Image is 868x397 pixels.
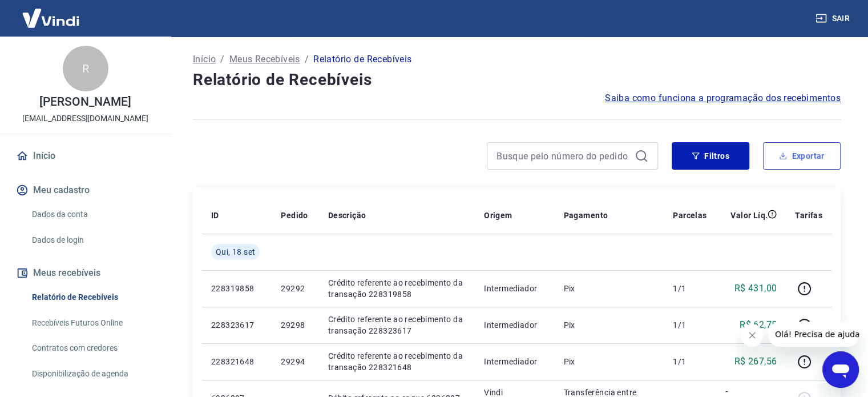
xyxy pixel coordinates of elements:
[27,286,157,309] a: Relatório de Recebíveis
[673,283,706,294] p: 1/1
[328,314,466,336] p: Crédito referente ao recebimento da transação 228323617
[484,283,545,294] p: Intermediador
[813,8,854,29] button: Sair
[220,53,224,66] p: /
[193,53,216,66] a: Início
[768,322,859,347] iframe: Mensagem da empresa
[740,318,777,332] p: R$ 62,75
[672,142,749,170] button: Filtros
[193,69,841,91] h4: Relatório de Recebíveis
[211,319,263,331] p: 228323617
[564,283,655,294] p: Pix
[27,311,157,335] a: Recebíveis Futuros Online
[7,8,96,17] span: Olá! Precisa de ajuda?
[564,210,608,221] p: Pagamento
[27,336,157,360] a: Contratos com credores
[14,178,157,203] button: Meu cadastro
[14,143,157,169] a: Início
[673,319,706,331] p: 1/1
[281,210,308,221] p: Pedido
[673,356,706,367] p: 1/1
[39,96,131,108] p: [PERSON_NAME]
[673,210,706,221] p: Parcelas
[741,324,764,347] iframe: Fechar mensagem
[211,210,219,221] p: ID
[328,277,466,300] p: Crédito referente ao recebimento da transação 228319858
[328,350,466,373] p: Crédito referente ao recebimento da transação 228321648
[305,53,309,66] p: /
[484,319,545,331] p: Intermediador
[22,113,148,125] p: [EMAIL_ADDRESS][DOMAIN_NAME]
[605,91,841,105] a: Saiba como funciona a programação dos recebimentos
[564,319,655,331] p: Pix
[763,142,841,170] button: Exportar
[484,210,512,221] p: Origem
[281,356,309,367] p: 29294
[27,362,157,386] a: Disponibilização de agenda
[229,53,300,66] a: Meus Recebíveis
[27,228,157,252] a: Dados de login
[211,283,263,294] p: 228319858
[734,282,777,295] p: R$ 431,00
[795,210,822,221] p: Tarifas
[313,53,411,66] p: Relatório de Recebíveis
[822,351,859,388] iframe: Botão para abrir a janela de mensagens
[63,46,108,91] div: R
[14,1,88,35] img: Vindi
[281,319,309,331] p: 29298
[496,147,630,165] input: Busque pelo número do pedido
[27,203,157,226] a: Dados da conta
[216,246,255,258] span: Qui, 18 set
[281,283,309,294] p: 29292
[14,260,157,286] button: Meus recebíveis
[564,356,655,367] p: Pix
[328,210,366,221] p: Descrição
[734,355,777,368] p: R$ 267,56
[211,356,263,367] p: 228321648
[730,210,768,221] p: Valor Líq.
[484,356,545,367] p: Intermediador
